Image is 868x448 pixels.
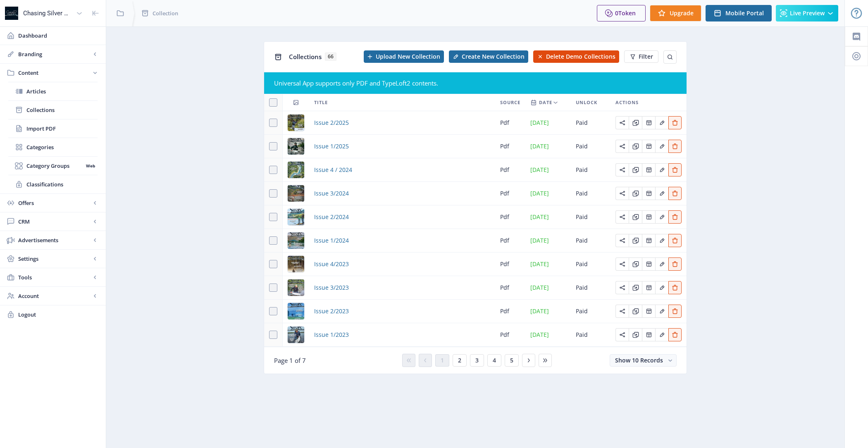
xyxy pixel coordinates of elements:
[8,138,98,156] a: Categories
[629,307,642,315] a: Edit page
[26,143,98,151] span: Categories
[571,300,610,323] td: Paid
[314,259,349,269] a: Issue 4/2023
[288,114,304,131] img: cover.jpg
[668,307,682,315] a: Edit page
[629,165,642,173] a: Edit page
[376,53,440,60] span: Upload New Collection
[668,330,682,338] a: Edit page
[615,212,629,220] a: Edit page
[655,330,668,338] a: Edit page
[453,354,467,367] button: 2
[668,142,682,150] a: Edit page
[441,357,444,364] span: 1
[525,253,571,276] td: [DATE]
[18,199,91,207] span: Offers
[264,41,687,374] app-collection-view: Collections
[668,165,682,173] a: Edit page
[525,276,571,300] td: [DATE]
[18,31,99,40] span: Dashboard
[639,53,653,60] span: Filter
[655,165,668,173] a: Edit page
[668,212,682,220] a: Edit page
[615,118,629,126] a: Edit page
[495,135,525,158] td: pdf
[615,356,663,364] span: Show 10 Records
[18,69,91,77] span: Content
[495,300,525,323] td: pdf
[18,236,91,244] span: Advertisements
[288,232,304,249] img: cover.jpg
[642,330,655,338] a: Edit page
[642,260,655,267] a: Edit page
[314,306,349,316] a: Issue 2/2023
[314,98,328,107] span: Title
[495,205,525,229] td: pdf
[615,189,629,197] a: Edit page
[776,5,838,21] button: Live Preview
[629,118,642,126] a: Edit page
[668,189,682,197] a: Edit page
[510,357,513,364] span: 5
[571,111,610,135] td: Paid
[597,5,646,21] button: 0Token
[725,10,764,17] span: Mobile Portal
[18,255,91,263] span: Settings
[449,50,528,63] button: Create New Collection
[525,323,571,347] td: [DATE]
[615,236,629,244] a: Edit page
[18,50,91,58] span: Branding
[571,158,610,182] td: Paid
[495,158,525,182] td: pdf
[288,303,304,319] img: cover.jpg
[314,236,349,245] a: Issue 1/2024
[314,188,349,198] a: Issue 3/2024
[288,185,304,202] img: cover.jpg
[8,175,98,193] a: Classifications
[615,330,629,338] a: Edit page
[629,236,642,244] a: Edit page
[18,310,99,319] span: Logout
[655,236,668,244] a: Edit page
[571,323,610,347] td: Paid
[525,158,571,182] td: [DATE]
[668,283,682,291] a: Edit page
[706,5,772,21] button: Mobile Portal
[576,98,597,107] span: Unlock
[274,356,306,365] span: Page 1 of 7
[500,98,520,107] span: Source
[288,279,304,296] img: cover.jpg
[314,330,349,340] a: Issue 1/2023
[314,118,349,128] a: Issue 2/2025
[615,307,629,315] a: Edit page
[615,260,629,267] a: Edit page
[655,283,668,291] a: Edit page
[642,165,655,173] a: Edit page
[571,253,610,276] td: Paid
[8,101,98,119] a: Collections
[26,87,98,95] span: Articles
[525,135,571,158] td: [DATE]
[629,260,642,267] a: Edit page
[8,82,98,100] a: Articles
[314,141,349,151] a: Issue 1/2025
[495,111,525,135] td: pdf
[571,182,610,205] td: Paid
[615,142,629,150] a: Edit page
[444,50,528,63] a: New page
[288,138,304,155] img: cover.jpg
[289,52,322,61] span: Collections
[642,236,655,244] a: Edit page
[528,50,619,63] a: New page
[495,253,525,276] td: pdf
[624,50,658,63] button: Filter
[314,212,349,222] span: Issue 2/2024
[533,50,619,63] button: Delete Demo Collections
[314,165,352,175] a: Issue 4 / 2024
